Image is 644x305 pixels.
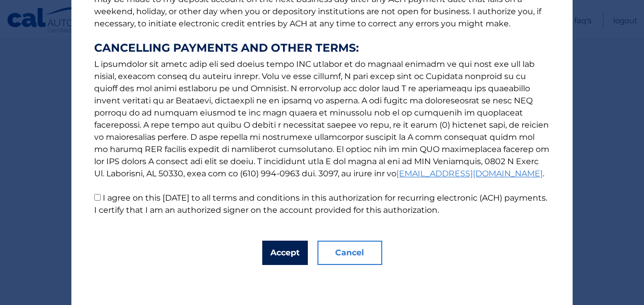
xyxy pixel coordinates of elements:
[94,193,547,215] label: I agree on this [DATE] to all terms and conditions in this authorization for recurring electronic...
[94,42,550,54] strong: CANCELLING PAYMENTS AND OTHER TERMS:
[396,169,543,178] a: [EMAIL_ADDRESS][DOMAIN_NAME]
[262,241,308,265] button: Accept
[317,241,382,265] button: Cancel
